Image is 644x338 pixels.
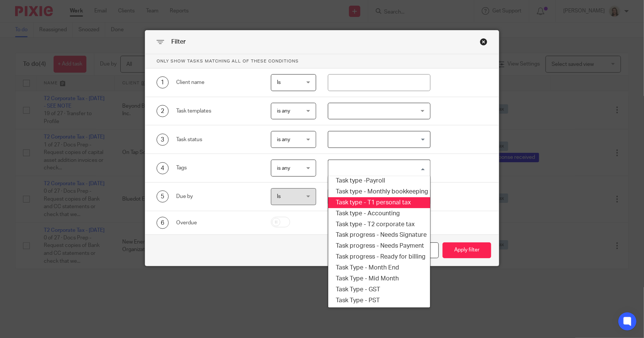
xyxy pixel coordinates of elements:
li: Task progress - Ready for billing [328,251,430,262]
span: Filter [171,39,186,45]
li: Task Type - Mid Month [328,273,430,284]
input: Search for option [329,133,426,146]
div: Due by [176,193,259,200]
li: Task type -Payroll [328,175,430,186]
span: Is [277,80,281,85]
li: Task progress - Needs Signature [328,230,430,241]
div: 3 [157,134,169,146]
div: Search for option [328,131,430,148]
div: 2 [157,105,169,117]
div: Client name [176,79,259,86]
div: 6 [157,217,169,229]
span: is any [277,137,290,142]
li: Task type - T2 corporate tax [328,219,430,230]
button: Apply filter [443,242,491,259]
input: Search for option [329,161,426,175]
div: Task status [176,136,259,143]
span: Is [277,194,281,199]
li: Task type - T1 personal tax [328,197,430,208]
div: Overdue [176,219,259,227]
div: Close this dialog window [480,38,487,46]
span: is any [277,108,290,114]
li: Task Type - GST [328,284,430,295]
div: 5 [157,190,169,202]
div: Search for option [328,160,430,177]
span: is any [277,166,290,171]
div: 1 [157,76,169,88]
li: Task Type - Month End [328,262,430,273]
div: Task templates [176,107,259,115]
li: Task type - Accounting [328,208,430,219]
p: Only show tasks matching all of these conditions [145,54,499,69]
div: Tags [176,164,259,172]
li: Task Type - PST [328,295,430,306]
li: Task progress - Needs Payment [328,241,430,251]
div: 4 [157,162,169,174]
li: Task type - Monthly bookkeeping [328,186,430,197]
